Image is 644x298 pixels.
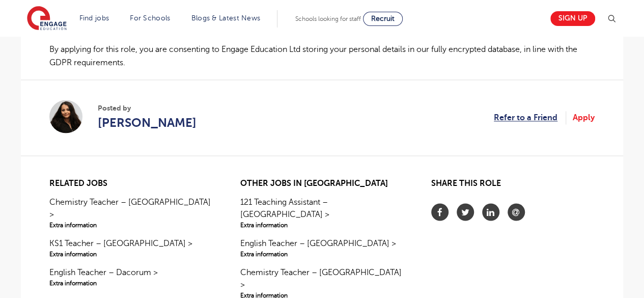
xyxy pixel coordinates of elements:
[98,103,197,114] span: Posted by
[49,178,213,188] h2: Related jobs
[49,278,213,287] span: Extra information
[27,6,67,32] img: Engage Education
[295,15,361,22] span: Schools looking for staff
[550,11,595,26] a: Sign up
[49,43,595,70] p: By applying for this role, you are consenting to Engage Education Ltd storing your personal detai...
[191,14,261,22] a: Blogs & Latest News
[130,14,170,22] a: For Schools
[49,266,213,287] a: English Teacher – Dacorum >Extra information
[49,196,213,229] a: Chemistry Teacher – [GEOGRAPHIC_DATA] >Extra information
[494,111,566,124] a: Refer to a Friend
[240,196,404,229] a: 121 Teaching Assistant – [GEOGRAPHIC_DATA] >Extra information
[240,249,404,258] span: Extra information
[49,237,213,258] a: KS1 Teacher – [GEOGRAPHIC_DATA] >Extra information
[363,12,403,26] a: Recruit
[240,220,404,229] span: Extra information
[49,249,213,258] span: Extra information
[240,237,404,258] a: English Teacher – [GEOGRAPHIC_DATA] >Extra information
[573,111,595,124] a: Apply
[49,220,213,229] span: Extra information
[240,178,404,188] h2: Other jobs in [GEOGRAPHIC_DATA]
[98,114,197,132] a: [PERSON_NAME]
[431,178,595,193] h2: Share this role
[371,15,395,22] span: Recruit
[79,14,109,22] a: Find jobs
